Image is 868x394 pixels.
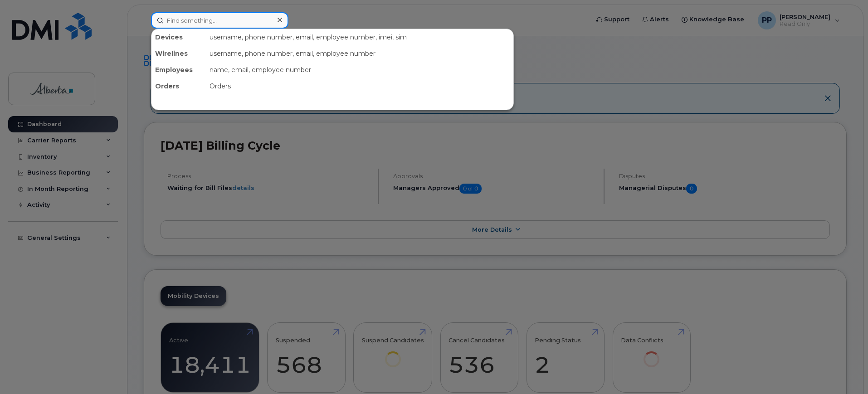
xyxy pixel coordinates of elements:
div: Orders [151,78,206,94]
div: Devices [151,29,206,45]
div: username, phone number, email, employee number, imei, sim [206,29,513,45]
div: username, phone number, email, employee number [206,45,513,62]
div: Employees [151,62,206,78]
div: name, email, employee number [206,62,513,78]
div: Wirelines [151,45,206,62]
div: Orders [206,78,513,94]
